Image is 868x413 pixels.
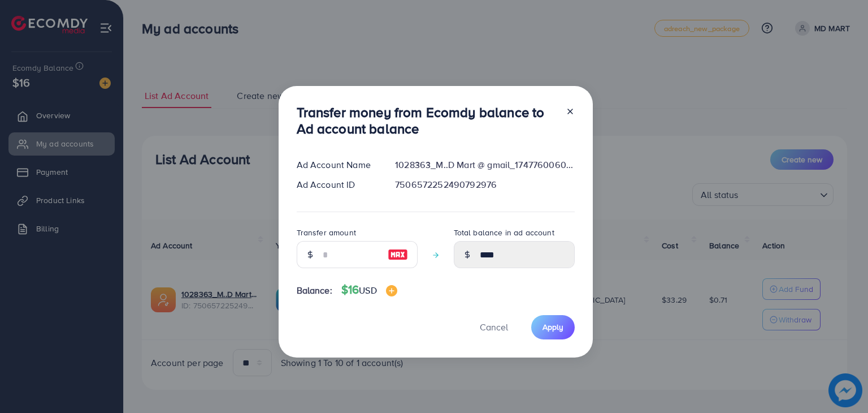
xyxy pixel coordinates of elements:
[359,284,376,296] span: USD
[288,158,387,171] div: Ad Account Name
[480,321,508,333] span: Cancel
[454,227,554,238] label: Total balance in ad account
[542,321,563,333] span: Apply
[297,104,557,137] h3: Transfer money from Ecomdy balance to Ad account balance
[386,178,583,191] div: 7506572252490792976
[297,284,332,297] span: Balance:
[297,227,356,238] label: Transfer amount
[466,315,522,339] button: Cancel
[288,178,387,191] div: Ad Account ID
[341,283,397,297] h4: $16
[531,315,575,339] button: Apply
[388,248,408,261] img: image
[386,158,583,171] div: 1028363_M..D Mart @ gmail_1747760060255
[386,285,397,296] img: image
